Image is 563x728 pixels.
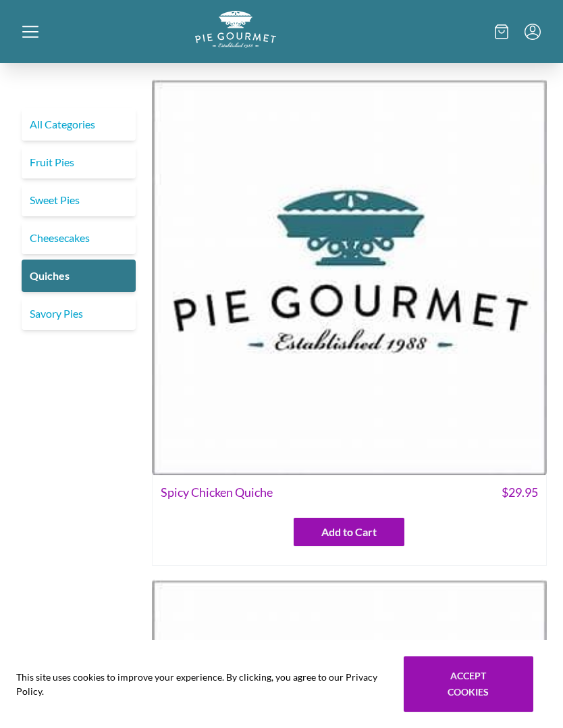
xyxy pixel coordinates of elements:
span: Add to Cart [321,524,377,540]
a: All Categories [22,108,136,141]
button: Menu [525,24,541,40]
img: logo [195,11,276,48]
span: Spicy Chicken Quiche [161,483,273,502]
img: Spicy Chicken Quiche [152,79,547,475]
span: $ 29.95 [502,483,538,502]
a: Quiches [22,260,136,292]
a: Sweet Pies [22,184,136,216]
button: Accept cookies [404,656,533,712]
a: Savory Pies [22,297,136,330]
button: Add to Cart [294,518,404,546]
span: This site uses cookies to improve your experience. By clicking, you agree to our Privacy Policy. [16,670,385,698]
a: Fruit Pies [22,146,136,178]
a: Cheesecakes [22,222,136,254]
a: Logo [195,37,276,50]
